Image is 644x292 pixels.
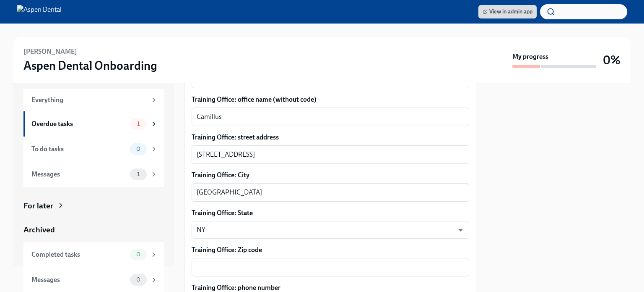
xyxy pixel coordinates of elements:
img: Aspen Dental [17,5,62,18]
a: Everything [23,89,164,111]
div: Overdue tasks [31,119,127,129]
a: Messages1 [23,162,164,187]
span: 1 [132,171,145,177]
label: Training Office: Zip code [192,245,469,255]
a: Overdue tasks1 [23,111,164,137]
textarea: [GEOGRAPHIC_DATA] [197,187,464,197]
span: View in admin app [483,8,532,16]
h3: 0% [603,53,621,68]
div: NY [192,221,469,239]
textarea: Camillus [197,112,464,122]
div: For later [23,200,53,211]
span: 1 [132,121,145,127]
label: Training Office: office name (without code) [192,95,469,104]
span: 0 [131,276,145,283]
a: View in admin app [478,5,537,18]
textarea: [STREET_ADDRESS] [197,150,464,160]
label: Training Office: street address [192,133,469,142]
a: For later [23,200,164,211]
span: 0 [131,146,145,152]
span: 0 [131,251,145,258]
div: To do tasks [31,145,127,154]
strong: My progress [512,52,548,61]
h3: Aspen Dental Onboarding [23,58,157,73]
a: Archived [23,224,164,235]
label: Training Office: State [192,208,469,218]
h6: [PERSON_NAME] [23,47,77,56]
div: Completed tasks [31,250,127,259]
a: To do tasks0 [23,137,164,162]
div: Messages [31,170,127,179]
div: Messages [31,275,127,284]
label: Training Office: City [192,171,469,180]
div: Everything [31,95,147,105]
a: Completed tasks0 [23,242,164,267]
